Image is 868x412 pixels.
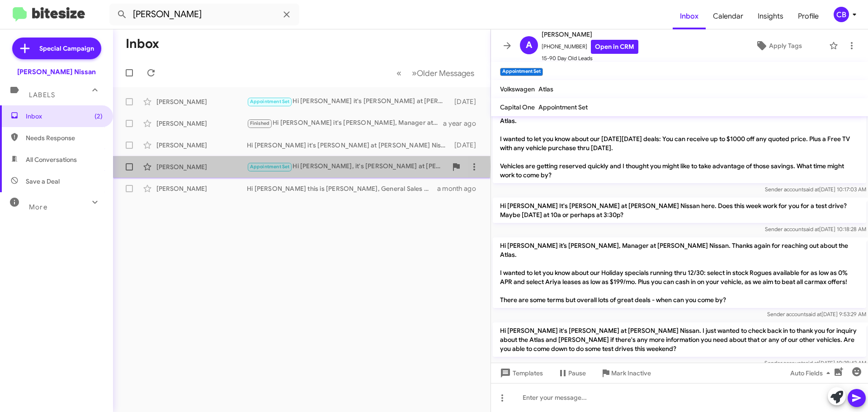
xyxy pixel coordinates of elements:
[493,237,866,308] p: Hi [PERSON_NAME] it’s [PERSON_NAME], Manager at [PERSON_NAME] Nissan. Thanks again for reaching o...
[450,141,483,150] div: [DATE]
[611,365,651,381] span: Mark Inactive
[29,203,47,211] span: More
[542,29,638,40] span: [PERSON_NAME]
[806,311,821,317] span: said at
[247,96,450,107] div: Hi [PERSON_NAME] it's [PERSON_NAME] at [PERSON_NAME] Nissan. I just wanted to check back in to th...
[396,67,401,79] span: «
[550,365,593,381] button: Pause
[250,164,290,170] span: Appointment Set
[17,67,96,76] div: [PERSON_NAME] Nissan
[765,186,866,193] span: Sender account [DATE] 10:17:03 AM
[500,68,543,76] small: Appointment Set
[250,99,290,104] span: Appointment Set
[538,103,588,111] span: Appointment Set
[26,133,103,142] span: Needs Response
[156,184,247,193] div: [PERSON_NAME]
[500,103,535,111] span: Capital One
[803,186,819,193] span: said at
[673,3,706,29] a: Inbox
[783,365,841,381] button: Auto Fields
[109,4,299,25] input: Search
[526,38,532,52] span: A
[803,360,819,366] span: said at
[156,162,247,171] div: [PERSON_NAME]
[392,64,480,82] nav: Page navigation example
[593,365,658,381] button: Mark Inactive
[156,141,247,150] div: [PERSON_NAME]
[250,120,270,126] span: Finished
[769,38,802,54] span: Apply Tags
[790,365,834,381] span: Auto Fields
[491,365,550,381] button: Templates
[247,141,450,150] div: Hi [PERSON_NAME] it's [PERSON_NAME] at [PERSON_NAME] Nissan. Thanks again for being our loyal ser...
[538,85,553,93] span: Atlas
[498,365,543,381] span: Templates
[834,7,849,22] div: CB
[493,322,866,357] p: Hi [PERSON_NAME] it's [PERSON_NAME] at [PERSON_NAME] Nissan. I just wanted to check back in to th...
[765,226,866,232] span: Sender account [DATE] 10:18:28 AM
[443,119,483,128] div: a year ago
[26,112,103,121] span: Inbox
[791,3,826,29] a: Profile
[12,38,101,59] a: Special Campaign
[247,118,443,128] div: Hi [PERSON_NAME] it's [PERSON_NAME], Manager at [PERSON_NAME] Nissan. Thanks again for reaching o...
[156,97,247,106] div: [PERSON_NAME]
[732,38,825,54] button: Apply Tags
[764,360,866,366] span: Sender account [DATE] 10:28:42 AM
[26,155,77,164] span: All Conversations
[247,161,447,172] div: Hi [PERSON_NAME], it's [PERSON_NAME] at [PERSON_NAME] Nissan. I just wanted to check back in. I w...
[750,3,791,29] a: Insights
[391,64,407,82] button: Previous
[412,67,417,79] span: »
[767,311,866,317] span: Sender account [DATE] 9:53:29 AM
[417,68,474,78] span: Older Messages
[542,40,638,54] span: [PHONE_NUMBER]
[156,119,247,128] div: [PERSON_NAME]
[493,198,866,223] p: Hi [PERSON_NAME] It's [PERSON_NAME] at [PERSON_NAME] Nissan here. Does this week work for you for...
[39,44,94,53] span: Special Campaign
[706,3,750,29] a: Calendar
[247,184,437,193] div: Hi [PERSON_NAME] this is [PERSON_NAME], General Sales Manager at [PERSON_NAME] Nissan. Just wante...
[94,112,103,121] span: (2)
[568,365,586,381] span: Pause
[126,37,159,51] h1: Inbox
[826,7,858,22] button: CB
[542,54,638,63] span: 15-90 Day Old Leads
[450,97,483,106] div: [DATE]
[591,40,638,54] a: Open in CRM
[803,226,819,232] span: said at
[493,104,866,183] p: Hi [PERSON_NAME] this is [PERSON_NAME], Manager at [PERSON_NAME] Nissan. Thanks again for reachin...
[29,91,55,99] span: Labels
[500,85,535,93] span: Volkswagen
[406,64,480,82] button: Next
[26,177,60,186] span: Save a Deal
[437,184,483,193] div: a month ago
